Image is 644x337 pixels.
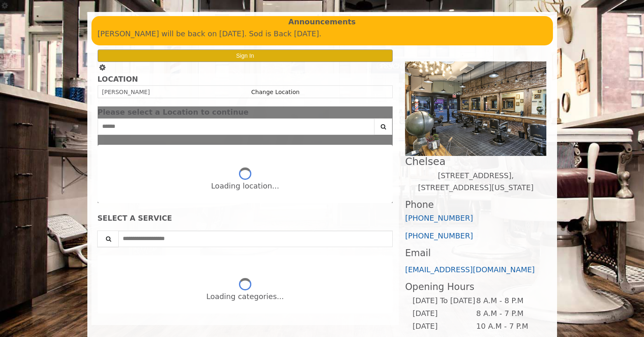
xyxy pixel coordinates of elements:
div: Loading location... [211,180,279,192]
button: Sign In [98,49,393,61]
p: [STREET_ADDRESS],[STREET_ADDRESS][US_STATE] [405,170,546,194]
button: close dialog [380,110,393,115]
h2: Chelsea [405,156,546,167]
a: [PHONE_NUMBER] [405,231,473,240]
td: [DATE] [412,307,475,320]
div: SELECT A SERVICE [98,214,393,222]
a: Change Location [251,89,300,95]
p: [PERSON_NAME] will be back on [DATE]. Sod is Back [DATE]. [98,28,547,40]
td: 10 A.M - 7 P.M [476,320,540,333]
button: Service Search [97,231,119,247]
b: Announcements [288,16,356,28]
a: [EMAIL_ADDRESS][DOMAIN_NAME] [405,265,535,274]
div: Loading categories... [206,291,284,303]
td: [DATE] [412,320,475,333]
a: [PHONE_NUMBER] [405,214,473,222]
span: Please select a Location to continue [98,108,249,116]
span: [PERSON_NAME] [102,89,150,95]
h3: Opening Hours [405,282,546,292]
div: Center Select [98,118,393,139]
td: 8 A.M - 8 P.M [476,295,540,307]
td: [DATE] To [DATE] [412,295,475,307]
b: LOCATION [98,75,138,83]
h3: Email [405,248,546,258]
i: Search button [379,124,388,130]
h3: Phone [405,200,546,210]
td: 8 A.M - 7 P.M [476,307,540,320]
input: Search Center [98,118,375,135]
